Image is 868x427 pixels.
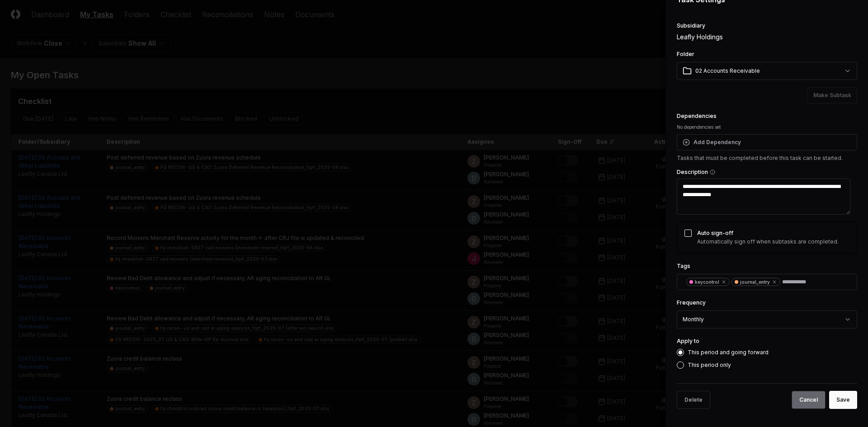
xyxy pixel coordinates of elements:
[829,391,857,409] button: Save
[695,279,726,286] div: keycontrol
[710,169,715,175] button: Description
[740,279,777,286] div: journal_entry
[792,391,826,409] button: Cancel
[677,32,857,42] div: Leafly Holdings
[677,51,694,57] label: Folder
[677,154,857,162] p: Tasks that must be completed before this task can be started.
[677,391,710,409] button: Delete
[677,299,706,306] label: Frequency
[677,263,690,269] label: Tags
[677,113,717,119] label: Dependencies
[677,124,857,131] div: No dependencies set
[677,169,857,175] label: Description
[688,350,769,355] label: This period and going forward
[677,23,857,28] div: Subsidiary
[697,230,733,236] label: Auto sign-off
[677,134,857,150] button: Add Dependency
[697,238,839,246] p: Automatically sign off when subtasks are completed.
[677,338,699,344] label: Apply to
[688,362,731,368] label: This period only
